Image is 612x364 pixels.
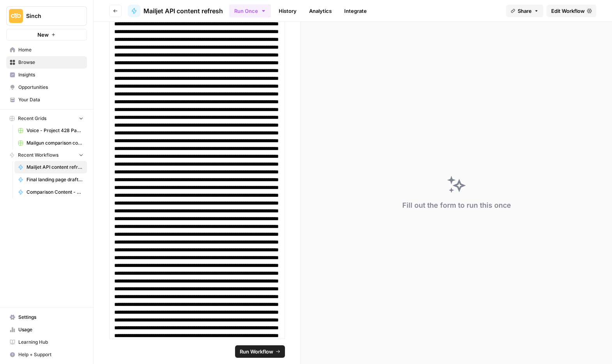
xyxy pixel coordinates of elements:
a: Settings [6,311,87,323]
a: Your Data [6,94,87,106]
button: Recent Grids [6,113,87,124]
a: Learning Hub [6,336,87,348]
span: Recent Workflows [18,152,58,159]
span: Browse [18,59,83,66]
a: Integrate [340,5,371,17]
a: Comparison Content - Mailgun [14,186,87,198]
a: Voice - Project 428 Page Builder Tracker [14,124,87,137]
a: Mailjet API content refresh [128,5,223,17]
button: Help + Support [6,348,87,361]
span: Insights [18,71,83,78]
span: Share [518,7,532,15]
span: Settings [18,314,83,321]
span: Opportunities [18,84,83,91]
span: Edit Workflow [551,7,585,15]
span: Mailjet API content refresh [143,6,223,16]
a: Mailgun comparison content (Q3 2025) [14,137,87,149]
a: Final landing page drafter for Project 428 ([PERSON_NAME]) [14,173,87,186]
a: Mailjet API content refresh [14,161,87,173]
img: Sinch Logo [9,9,23,23]
a: Edit Workflow [547,5,596,17]
button: Share [506,5,543,17]
a: History [274,5,301,17]
button: New [6,29,87,41]
span: Recent Grids [18,115,46,122]
button: Workspace: Sinch [6,6,87,26]
span: Mailgun comparison content (Q3 2025) [27,140,83,147]
span: Learning Hub [18,339,83,346]
span: Your Data [18,96,83,103]
a: Insights [6,69,87,81]
a: Home [6,44,87,56]
span: Mailjet API content refresh [27,164,83,171]
span: Final landing page drafter for Project 428 ([PERSON_NAME]) [27,176,83,183]
span: Run Workflow [240,348,273,355]
a: Analytics [304,5,336,17]
span: Home [18,46,83,53]
span: Sinch [26,12,73,20]
span: Usage [18,326,83,333]
a: Browse [6,56,87,69]
span: Help + Support [18,351,83,358]
div: Fill out the form to run this once [402,200,511,211]
span: New [37,31,49,39]
span: Voice - Project 428 Page Builder Tracker [27,127,83,134]
a: Opportunities [6,81,87,94]
button: Recent Workflows [6,149,87,161]
button: Run Workflow [235,345,285,358]
button: Run Once [229,4,271,18]
span: Comparison Content - Mailgun [27,189,83,196]
a: Usage [6,323,87,336]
